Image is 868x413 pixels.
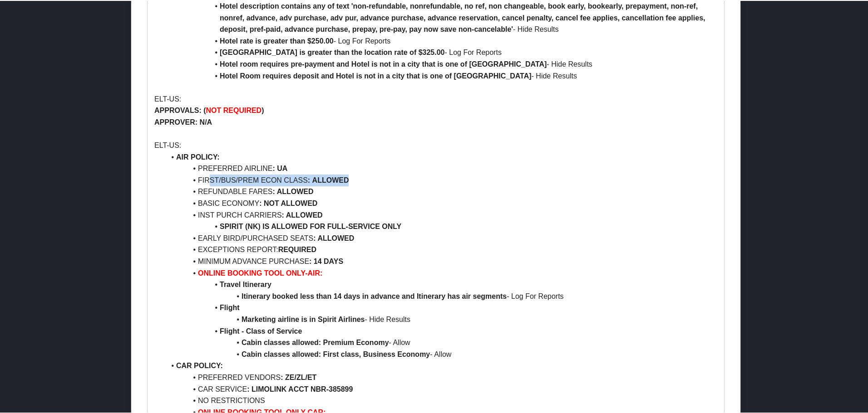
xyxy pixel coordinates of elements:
strong: Travel Itinerary [220,280,271,287]
li: NO RESTRICTIONS [165,394,717,406]
strong: [GEOGRAPHIC_DATA] is greater than the location rate of $325.00 [220,48,445,55]
strong: CAR POLICY: [176,361,223,369]
li: - Hide Results [165,69,717,81]
strong: : UA [272,164,287,171]
li: PREFERRED VENDORS [165,371,717,383]
li: FIRST/BUS/PREM ECON CLASS [165,174,717,185]
strong: NOT REQUIRED [206,106,262,113]
li: - Allow [165,348,717,360]
strong: ZE/ZL/ET [285,373,316,380]
strong: Hotel Room requires deposit and Hotel is not in a city that is one of [GEOGRAPHIC_DATA] [220,71,532,79]
strong: : [308,175,310,183]
li: MINIMUM ADVANCE PURCHASE [165,255,717,267]
li: - Log For Reports [165,34,717,46]
strong: APPROVALS: [154,106,202,113]
strong: : 14 DAYS [309,257,343,264]
li: - Log For Reports [165,290,717,301]
li: - Log For Reports [165,46,717,58]
strong: : LIMOLINK ACCT NBR-385899 [247,384,353,392]
strong: Hotel description contains any of text 'non-refundable, nonrefundable, no ref, non changeable, bo... [220,1,707,32]
li: - Hide Results [165,313,717,325]
li: INST PURCH CARRIERS [165,209,717,220]
li: EARLY BIRD/PURCHASED SEATS [165,232,717,243]
strong: REQUIRED [278,245,316,253]
li: - Allow [165,336,717,348]
strong: : ALLOWED [313,233,354,241]
strong: Cabin classes allowed: First class, Business Economy [242,350,430,357]
li: - Hide Results [165,58,717,69]
li: REFUNDABLE FARES [165,185,717,197]
strong: ALLOWED [312,175,349,183]
strong: Marketing airline is in Spirit Airlines [242,315,365,322]
strong: Hotel rate is greater than $250.00 [220,36,334,44]
strong: Hotel room requires pre-payment and Hotel is not in a city that is one of [GEOGRAPHIC_DATA] [220,59,547,67]
strong: AIR POLICY: [176,152,220,160]
strong: : NOT ALLOWED [259,199,317,206]
strong: Cabin classes allowed: Premium Economy [242,338,389,345]
strong: SPIRIT (NK) IS ALLOWED FOR FULL-SERVICE ONLY [220,222,401,229]
strong: Itinerary booked less than 14 days in advance and Itinerary has air segments [242,292,507,299]
strong: ) [261,106,264,113]
li: BASIC ECONOMY [165,197,717,209]
strong: Flight - Class of Service [220,326,302,334]
strong: ( [203,106,206,113]
strong: Flight [220,303,240,311]
strong: APPROVER: N/A [154,117,212,125]
li: PREFERRED AIRLINE [165,162,717,174]
li: CAR SERVICE [165,383,717,394]
p: ELT-US: [154,139,717,151]
strong: ONLINE BOOKING TOOL ONLY-AIR: [198,268,322,276]
p: ELT-US: [154,92,717,104]
strong: : ALLOWED [282,210,323,218]
li: EXCEPTIONS REPORT: [165,243,717,255]
strong: : [281,373,283,380]
strong: : ALLOWED [272,187,313,194]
